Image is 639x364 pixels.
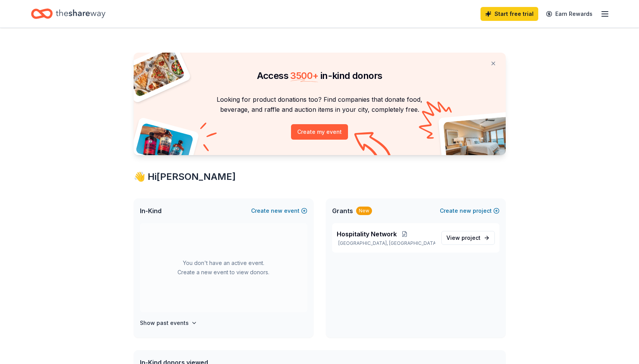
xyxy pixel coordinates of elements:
[460,206,471,215] span: new
[337,240,435,246] p: [GEOGRAPHIC_DATA], [GEOGRAPHIC_DATA]
[441,231,495,245] a: View project
[31,5,105,23] a: Home
[257,70,382,81] span: Access in-kind donors
[291,124,348,140] button: Create my event
[440,206,499,215] button: Createnewproject
[462,234,481,241] span: project
[134,171,506,183] div: 👋 Hi [PERSON_NAME]
[140,318,197,328] button: Show past events
[140,206,162,215] span: In-Kind
[337,229,397,239] span: Hospitality Network
[446,233,481,243] span: View
[356,207,372,215] div: New
[541,7,597,21] a: Earn Rewards
[290,70,318,81] span: 3500 +
[140,318,189,328] h4: Show past events
[143,94,496,115] p: Looking for product donations too? Find companies that donate food, beverage, and raffle and auct...
[251,206,307,215] button: Createnewevent
[140,223,307,312] div: You don't have an active event. Create a new event to view donors.
[354,132,393,161] img: Curvy arrow
[271,206,282,215] span: new
[125,48,185,97] img: Pizza
[481,7,538,21] a: Start free trial
[332,206,353,215] span: Grants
